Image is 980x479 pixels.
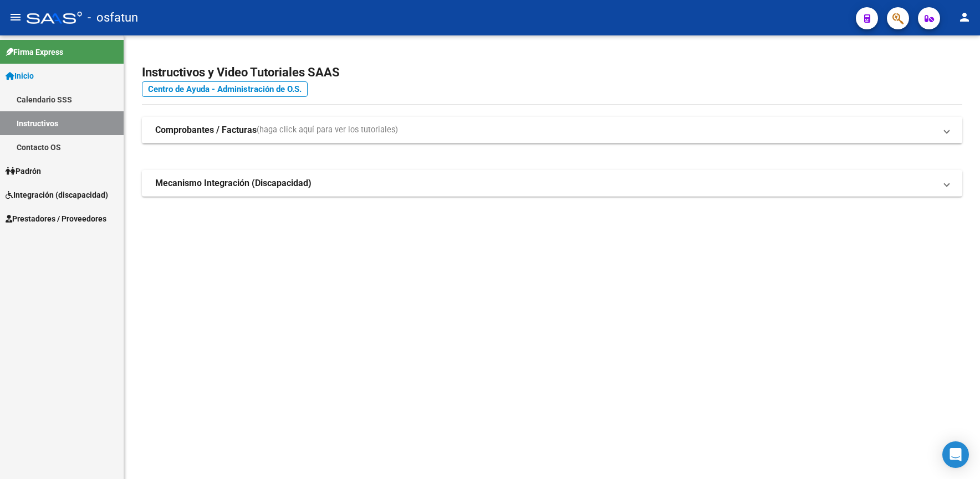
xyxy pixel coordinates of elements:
[142,62,962,83] h2: Instructivos y Video Tutoriales SAAS
[155,124,257,136] strong: Comprobantes / Facturas
[6,213,106,225] span: Prestadores / Proveedores
[9,11,22,24] mat-icon: menu
[257,124,398,136] span: (haga click aquí para ver los tutoriales)
[6,46,63,58] span: Firma Express
[142,117,962,143] mat-expansion-panel-header: Comprobantes / Facturas(haga click aquí para ver los tutoriales)
[6,165,41,177] span: Padrón
[958,11,971,24] mat-icon: person
[88,6,138,30] span: - osfatun
[142,170,962,197] mat-expansion-panel-header: Mecanismo Integración (Discapacidad)
[155,177,312,189] strong: Mecanismo Integración (Discapacidad)
[142,81,308,97] a: Centro de Ayuda - Administración de O.S.
[6,189,108,201] span: Integración (discapacidad)
[942,441,969,468] div: Open Intercom Messenger
[6,70,34,82] span: Inicio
